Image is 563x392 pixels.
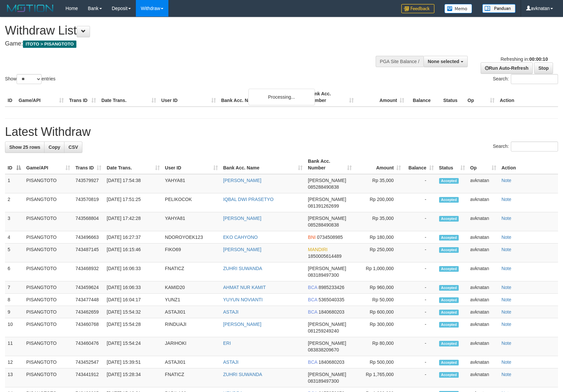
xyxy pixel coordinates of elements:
td: ASTAJI01 [162,306,221,318]
td: 743487145 [73,244,104,262]
th: Date Trans.: activate to sort column ascending [104,155,162,174]
td: PISANGTOTO [24,368,73,387]
select: Showentries [17,74,42,84]
td: 10 [5,318,24,337]
a: IQBAL DWI PRASETYO [223,197,274,202]
th: Date Trans. [99,88,158,107]
h1: Latest Withdraw [5,125,558,139]
span: Copy 8985233426 to clipboard [319,285,344,290]
th: Game/API [16,88,66,107]
td: PISANGTOTO [24,281,73,294]
td: avknatan [468,262,499,281]
a: Note [502,309,512,315]
td: 13 [5,368,24,387]
td: Rp 200,000 [354,193,404,212]
h4: Game: [5,41,369,47]
td: Rp 50,000 [354,294,404,306]
td: YAHYA81 [162,174,221,193]
td: [DATE] 16:27:37 [104,231,162,244]
a: Note [502,372,512,377]
h1: Withdraw List [5,24,369,37]
span: ITOTO > PISANGTOTO [23,41,76,48]
img: MOTION_logo.png [5,3,55,13]
th: User ID [159,88,219,107]
img: Feedback.jpg [401,4,434,13]
a: [PERSON_NAME] [223,178,261,183]
span: [PERSON_NAME] [308,216,346,221]
th: Bank Acc. Number: activate to sort column ascending [305,155,354,174]
td: - [404,231,436,244]
a: Stop [534,62,553,74]
td: Rp 600,000 [354,306,404,318]
img: panduan.png [482,4,516,13]
span: Copy 0734508985 to clipboard [317,235,343,240]
td: avknatan [468,244,499,262]
td: - [404,244,436,262]
a: Note [502,216,512,221]
td: 9 [5,306,24,318]
td: avknatan [468,174,499,193]
span: Copy 081259249240 to clipboard [308,328,339,334]
a: Note [502,341,512,346]
td: KAMID20 [162,281,221,294]
a: Copy [44,142,64,153]
td: 743460476 [73,337,104,356]
td: 2 [5,193,24,212]
td: avknatan [468,193,499,212]
a: Note [502,178,512,183]
td: 7 [5,281,24,294]
a: Note [502,235,512,240]
td: [DATE] 15:54:32 [104,306,162,318]
td: avknatan [468,356,499,368]
th: Bank Acc. Number [306,88,356,107]
td: avknatan [468,281,499,294]
td: - [404,337,436,356]
span: BCA [308,359,317,365]
td: PISANGTOTO [24,318,73,337]
label: Search: [493,142,558,151]
td: Rp 500,000 [354,356,404,368]
span: [PERSON_NAME] [308,322,346,327]
span: Accepted [439,297,459,303]
span: Accepted [439,216,459,222]
td: - [404,368,436,387]
span: [PERSON_NAME] [308,266,346,271]
a: Note [502,359,512,365]
td: PISANGTOTO [24,337,73,356]
span: Copy 081391262699 to clipboard [308,203,339,209]
td: Rp 250,000 [354,244,404,262]
img: Button%20Memo.svg [444,4,472,13]
td: 5 [5,244,24,262]
td: 4 [5,231,24,244]
span: Copy 083838209670 to clipboard [308,347,339,352]
span: Accepted [439,285,459,291]
td: [DATE] 17:51:25 [104,193,162,212]
span: MANDIRI [308,247,328,252]
a: ASTAJI [223,359,238,365]
span: Show 25 rows [9,145,40,150]
td: 743441912 [73,368,104,387]
td: 743568804 [73,212,104,231]
td: - [404,174,436,193]
td: 3 [5,212,24,231]
td: Rp 35,000 [354,212,404,231]
td: - [404,306,436,318]
th: Status: activate to sort column ascending [436,155,468,174]
a: [PERSON_NAME] [223,216,261,221]
th: Bank Acc. Name: activate to sort column ascending [221,155,305,174]
td: - [404,262,436,281]
td: [DATE] 17:42:28 [104,212,162,231]
td: avknatan [468,294,499,306]
label: Show entries [5,74,55,84]
td: 743496663 [73,231,104,244]
td: avknatan [468,231,499,244]
td: PISANGTOTO [24,262,73,281]
th: Game/API: activate to sort column ascending [24,155,73,174]
td: PISANGTOTO [24,193,73,212]
span: Copy 085288490838 to clipboard [308,222,339,228]
a: Note [502,322,512,327]
td: [DATE] 15:39:51 [104,356,162,368]
th: ID: activate to sort column descending [5,155,24,174]
td: - [404,356,436,368]
span: Accepted [439,310,459,315]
